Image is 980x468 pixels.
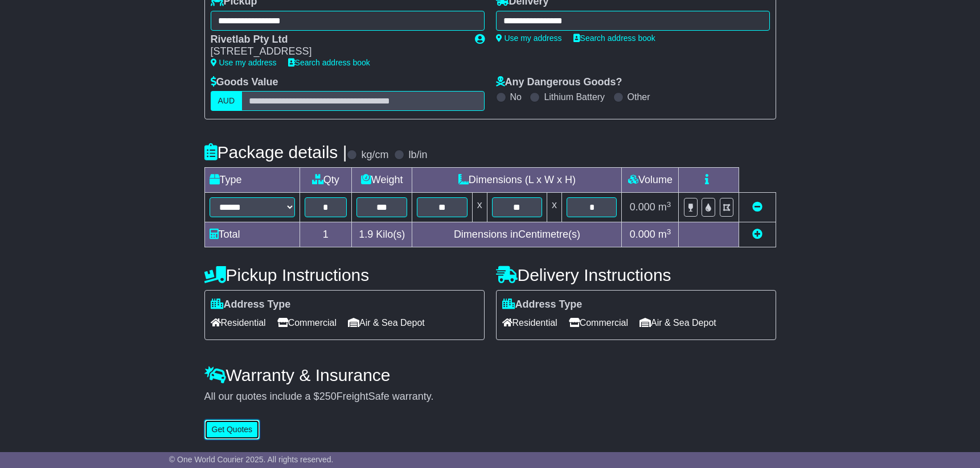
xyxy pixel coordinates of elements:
[667,200,671,209] sup: 3
[472,193,487,222] td: x
[573,34,655,43] a: Search address book
[300,168,352,193] td: Qty
[361,149,388,161] label: kg/cm
[211,34,464,46] div: Rivetlab Pty Ltd
[544,92,605,102] label: Lithium Battery
[211,314,266,332] span: Residential
[752,229,762,240] a: Add new item
[352,168,412,193] td: Weight
[204,420,260,440] button: Get Quotes
[658,201,671,213] span: m
[547,193,562,222] td: x
[348,314,425,332] span: Air & Sea Depot
[502,314,557,332] span: Residential
[412,168,622,193] td: Dimensions (L x W x H)
[408,149,427,161] label: lb/in
[204,168,300,193] td: Type
[211,91,243,111] label: AUD
[204,391,776,403] div: All our quotes include a $ FreightSafe warranty.
[277,314,337,332] span: Commercial
[630,229,655,240] span: 0.000
[204,366,776,384] h4: Warranty & Insurance
[412,222,622,247] td: Dimensions in Centimetre(s)
[204,266,485,284] h4: Pickup Instructions
[204,143,347,161] h4: Package details |
[510,92,522,102] label: No
[496,34,562,43] a: Use my address
[639,314,716,332] span: Air & Sea Depot
[628,92,650,102] label: Other
[496,266,776,284] h4: Delivery Instructions
[667,227,671,236] sup: 3
[359,229,373,240] span: 1.9
[169,455,334,464] span: © One World Courier 2025. All rights reserved.
[211,299,291,311] label: Address Type
[288,58,370,67] a: Search address book
[352,222,412,247] td: Kilo(s)
[752,201,762,213] a: Remove this item
[658,229,671,240] span: m
[630,201,655,213] span: 0.000
[569,314,628,332] span: Commercial
[502,299,583,311] label: Address Type
[204,222,300,247] td: Total
[622,168,679,193] td: Volume
[496,76,622,89] label: Any Dangerous Goods?
[211,76,278,89] label: Goods Value
[319,391,337,402] span: 250
[300,222,352,247] td: 1
[211,58,277,67] a: Use my address
[211,45,464,58] div: [STREET_ADDRESS]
